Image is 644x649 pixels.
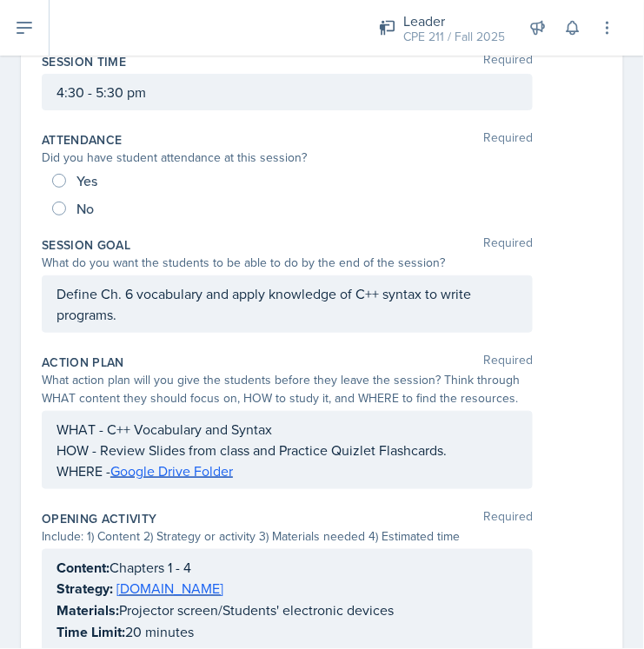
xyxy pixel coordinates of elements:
[110,461,233,480] a: Google Drive Folder
[42,236,130,254] label: Session Goal
[483,53,533,70] span: Required
[483,236,533,254] span: Required
[76,200,94,217] span: No
[483,131,533,149] span: Required
[42,527,533,546] div: Include: 1) Content 2) Strategy or activity 3) Materials needed 4) Estimated time
[56,558,110,578] strong: Content:
[483,354,533,371] span: Required
[42,510,157,527] label: Opening Activity
[56,622,518,644] p: 20 minutes
[483,510,533,527] span: Required
[56,419,518,440] p: WHAT - C++ Vocabulary and Syntax
[56,82,518,103] p: 4:30 - 5:30 pm
[76,172,97,189] span: Yes
[42,254,533,272] div: What do you want the students to be able to do by the end of the session?
[56,557,518,579] p: Chapters 1 - 4
[42,131,123,149] label: Attendance
[56,600,518,622] p: Projector screen/Students' electronic devices
[42,53,126,70] label: Session Time
[42,149,533,167] div: Did you have student attendance at this session?
[56,460,518,481] p: WHERE -
[116,579,223,599] a: [DOMAIN_NAME]
[42,371,533,407] div: What action plan will you give the students before they leave the session? Think through WHAT con...
[56,579,113,599] strong: Strategy:
[42,354,124,371] label: Action Plan
[403,28,505,46] div: CPE 211 / Fall 2025
[56,601,119,621] strong: Materials:
[56,623,125,643] strong: Time Limit:
[56,440,518,460] p: HOW - Review Slides from class and Practice Quizlet Flashcards.
[403,10,505,31] div: Leader
[56,283,518,325] p: Define Ch. 6 vocabulary and apply knowledge of C++ syntax to write programs.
